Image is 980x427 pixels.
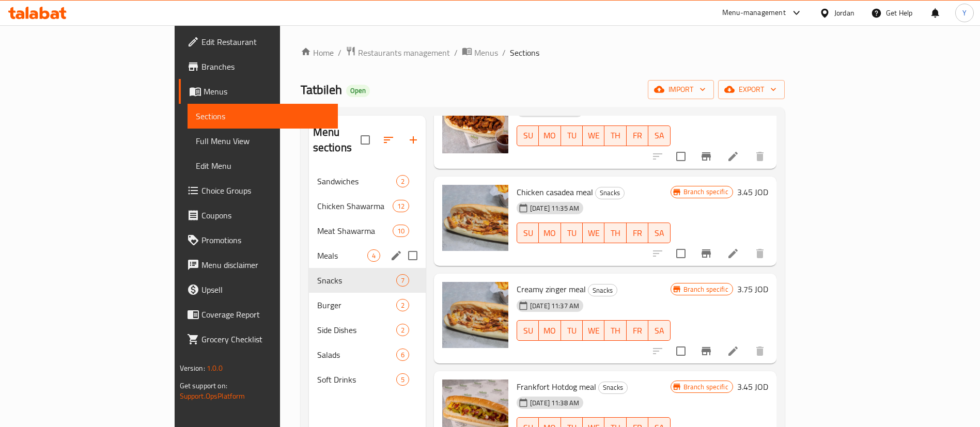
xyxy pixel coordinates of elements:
[462,46,498,59] a: Menus
[317,349,396,361] span: Salads
[748,144,772,169] button: delete
[454,46,458,59] li: /
[188,153,338,178] a: Edit Menu
[442,282,508,348] img: Creamy zinger meal
[539,125,561,146] button: MO
[748,339,772,363] button: delete
[670,146,692,167] span: Select to update
[201,209,330,222] span: Coupons
[180,361,205,375] span: Version:
[179,203,338,228] a: Coupons
[718,80,785,99] button: export
[309,169,426,194] div: Sandwiches2
[517,320,539,341] button: SU
[631,226,644,241] span: FR
[396,175,409,187] div: items
[317,299,396,311] span: Burger
[317,225,393,237] span: Meat Shawarma
[358,46,450,59] span: Restaurants management
[301,78,342,101] span: Tatbileh
[727,345,739,357] a: Edit menu item
[648,80,714,99] button: import
[679,382,733,392] span: Branch specific
[517,379,596,394] span: Frankfort Hotdog meal
[588,284,617,296] div: Snacks
[679,187,733,197] span: Branch specific
[309,268,426,293] div: Snacks7
[587,323,600,338] span: WE
[442,185,508,251] img: Chicken casadea meal
[196,135,330,147] span: Full Menu View
[517,184,593,200] span: Chicken casadea meal
[393,226,409,236] span: 10
[727,150,739,163] a: Edit menu item
[179,327,338,352] a: Grocery Checklist
[670,340,692,362] span: Select to update
[474,46,498,59] span: Menus
[317,274,396,287] span: Snacks
[317,200,393,212] span: Chicken Shawarma
[599,382,627,393] span: Snacks
[207,361,223,375] span: 1.0.0
[722,7,786,19] div: Menu-management
[694,144,719,169] button: Branch-specific-item
[631,128,644,143] span: FR
[367,249,380,262] div: items
[368,251,380,261] span: 4
[631,323,644,338] span: FR
[652,226,666,241] span: SA
[188,129,338,153] a: Full Menu View
[502,46,506,59] li: /
[179,252,338,277] a: Menu disclaimer
[539,223,561,243] button: MO
[346,85,370,97] div: Open
[596,187,624,199] span: Snacks
[179,302,338,327] a: Coverage Report
[521,128,535,143] span: SU
[317,249,367,262] span: Meals
[179,29,338,54] a: Edit Restaurant
[962,7,967,19] span: Y
[588,284,617,296] span: Snacks
[179,228,338,252] a: Promotions
[521,226,535,241] span: SU
[388,248,404,263] button: edit
[201,60,330,73] span: Branches
[397,301,409,310] span: 2
[561,223,583,243] button: TU
[604,320,626,341] button: TH
[180,389,245,403] a: Support.OpsPlatform
[401,128,426,152] button: Add section
[670,243,692,264] span: Select to update
[393,201,409,211] span: 12
[583,125,604,146] button: WE
[201,184,330,197] span: Choice Groups
[609,226,622,241] span: TH
[539,320,561,341] button: MO
[609,323,622,338] span: TH
[587,128,600,143] span: WE
[627,320,648,341] button: FR
[561,320,583,341] button: TU
[179,79,338,104] a: Menus
[543,323,556,338] span: MO
[442,87,508,153] img: chicken Barbeque meal
[346,46,450,59] a: Restaurants management
[396,274,409,287] div: items
[583,223,604,243] button: WE
[694,339,719,363] button: Branch-specific-item
[317,175,396,187] span: Sandwiches
[679,284,733,294] span: Branch specific
[526,398,583,408] span: [DATE] 11:38 AM
[609,128,622,143] span: TH
[201,259,330,271] span: Menu disclaimer
[397,325,409,335] span: 2
[543,128,556,143] span: MO
[317,373,396,386] span: Soft Drinks
[201,36,330,48] span: Edit Restaurant
[510,46,539,59] span: Sections
[397,177,409,186] span: 2
[309,342,426,367] div: Salads6
[317,324,396,336] span: Side Dishes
